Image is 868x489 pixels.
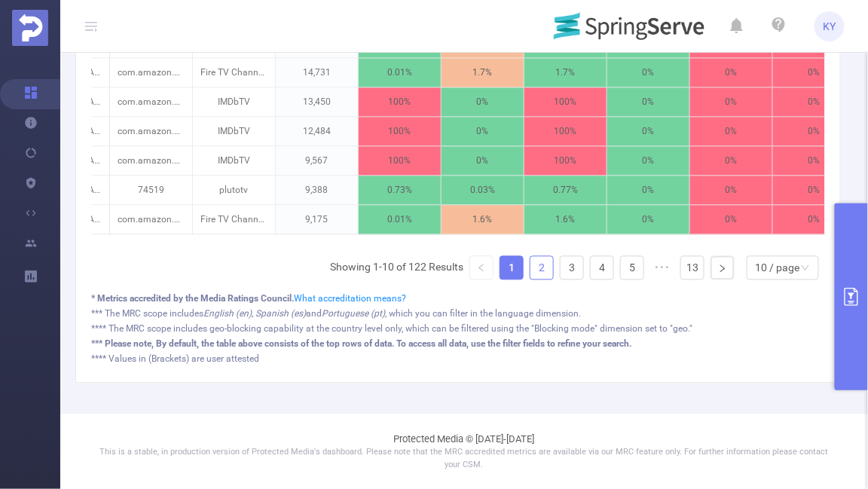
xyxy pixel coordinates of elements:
[203,309,306,319] i: English (en), Spanish (es)
[442,176,524,205] p: 0.03%
[12,10,48,46] img: Protected Media
[359,206,441,234] p: 0.01%
[607,59,689,87] p: 0%
[359,176,441,205] p: 0.73%
[193,206,275,234] p: Fire TV Channels
[110,88,192,117] p: com.amazon.firebat
[442,147,524,176] p: 0%
[193,118,275,146] p: IMDbTV
[607,176,689,205] p: 0%
[98,447,830,472] p: This is a stable, in production version of Protected Media's dashboard. Please note that the MRC ...
[756,257,800,280] div: 10 / page
[560,256,584,280] li: 3
[690,206,772,234] p: 0%
[500,256,524,280] li: 1
[294,294,406,304] a: What accreditation means?
[607,147,689,176] p: 0%
[276,176,358,205] p: 9,388
[276,147,358,176] p: 9,567
[359,59,441,87] p: 0.01%
[773,59,855,87] p: 0%
[773,88,855,117] p: 0%
[500,257,523,280] a: 1
[110,118,192,146] p: com.amazon.firebat
[442,88,524,117] p: 0%
[530,256,554,280] li: 2
[442,206,524,234] p: 1.6%
[773,206,855,234] p: 0%
[621,257,643,280] a: 5
[477,264,486,273] i: icon: left
[530,257,553,280] a: 2
[711,256,735,280] li: Next Page
[690,118,772,146] p: 0%
[690,176,772,205] p: 0%
[91,338,825,351] div: *** Please note, By default, the table above consists of the top rows of data. To access all data...
[91,353,825,366] div: **** Values in (Brackets) are user attested
[524,118,607,146] p: 100%
[824,11,836,41] span: KY
[110,147,192,176] p: com.amazon.firebat
[110,206,192,234] p: com.amazon.hedwig
[607,118,689,146] p: 0%
[591,257,613,280] a: 4
[773,118,855,146] p: 0%
[193,176,275,205] p: plutotv
[620,256,644,280] li: 5
[330,256,463,280] li: Showing 1-10 of 122 Results
[590,256,614,280] li: 4
[650,256,674,280] li: Next 5 Pages
[801,264,810,274] i: icon: down
[690,88,772,117] p: 0%
[561,257,583,280] a: 3
[442,118,524,146] p: 0%
[524,59,607,87] p: 1.7%
[91,307,825,321] div: *** The MRC scope includes and , which you can filter in the language dimension.
[524,206,607,234] p: 1.6%
[718,264,727,274] i: icon: right
[322,309,385,319] i: Portuguese (pt)
[773,176,855,205] p: 0%
[110,59,192,87] p: com.amazon.hedwig
[91,294,294,304] b: * Metrics accredited by the Media Ratings Council.
[276,88,358,117] p: 13,450
[193,147,275,176] p: IMDbTV
[442,59,524,87] p: 1.7%
[524,147,607,176] p: 100%
[193,88,275,117] p: IMDbTV
[681,257,704,280] a: 13
[690,59,772,87] p: 0%
[524,176,607,205] p: 0.77%
[276,118,358,146] p: 12,484
[359,88,441,117] p: 100%
[276,206,358,234] p: 9,175
[276,59,358,87] p: 14,731
[690,147,772,176] p: 0%
[469,256,494,280] li: Previous Page
[359,147,441,176] p: 100%
[110,176,192,205] p: 74519
[524,88,607,117] p: 100%
[359,118,441,146] p: 100%
[91,322,825,336] div: **** The MRC scope includes geo-blocking capability at the country level only, which can be filte...
[607,88,689,117] p: 0%
[773,147,855,176] p: 0%
[680,256,704,280] li: 13
[193,59,275,87] p: Fire TV Channels
[650,256,674,280] span: •••
[607,206,689,234] p: 0%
